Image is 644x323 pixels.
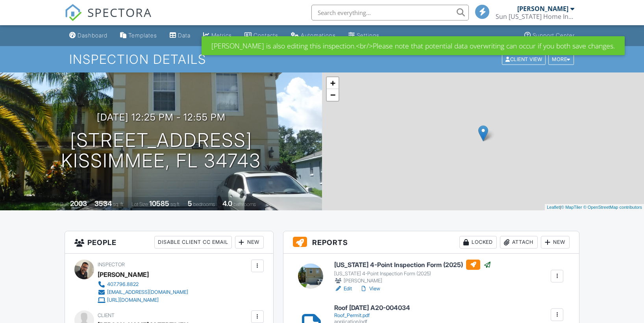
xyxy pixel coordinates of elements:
[98,269,149,280] div: [PERSON_NAME]
[233,201,256,207] span: bathrooms
[178,32,191,39] div: Data
[500,236,538,249] div: Attach
[98,262,125,267] span: Inspector
[149,199,169,208] div: 10585
[107,289,188,295] div: [EMAIL_ADDRESS][DOMAIN_NAME]
[334,277,491,285] div: [PERSON_NAME]
[117,28,160,43] a: Templates
[283,231,579,254] h3: Reports
[222,199,232,208] div: 4.0
[541,236,570,249] div: New
[311,5,469,20] input: Search everything...
[154,236,232,249] div: Disable Client CC Email
[241,28,281,43] a: Contacts
[66,28,111,43] a: Dashboard
[193,201,215,207] span: bedrooms
[548,54,574,65] div: More
[69,52,574,66] h1: Inspection Details
[561,205,582,210] a: © MapTiler
[327,89,339,101] a: Zoom out
[94,199,112,208] div: 3534
[98,296,188,304] a: [URL][DOMAIN_NAME]
[107,297,159,303] div: [URL][DOMAIN_NAME]
[533,32,575,39] div: Support Center
[583,205,642,210] a: © OpenStreetMap contributors
[301,32,336,39] div: Automations
[61,130,261,172] h1: [STREET_ADDRESS] Kissimmee, FL 34743
[334,260,491,270] h6: [US_STATE] 4-Point Inspection Form (2025)
[345,28,383,43] a: Settings
[327,77,339,89] a: Zoom in
[334,271,491,277] div: [US_STATE] 4-Point Inspection Form (2025)
[521,28,578,43] a: Support Center
[70,199,87,208] div: 2003
[200,28,235,43] a: Metrics
[517,5,568,13] div: [PERSON_NAME]
[501,56,548,62] a: Client View
[98,288,188,296] a: [EMAIL_ADDRESS][DOMAIN_NAME]
[502,54,546,65] div: Client View
[98,280,188,288] a: 407.796.8822
[78,32,107,39] div: Dashboard
[97,112,226,123] h3: [DATE] 12:25 pm - 12:55 pm
[459,236,497,249] div: Locked
[334,260,491,285] a: [US_STATE] 4-Point Inspection Form (2025) [US_STATE] 4-Point Inspection Form (2025) [PERSON_NAME]
[65,231,273,254] h3: People
[496,13,574,20] div: Sun Florida Home Inspections, Inc.
[334,304,410,312] h6: Roof [DATE] A20-004034
[87,4,152,20] span: SPECTORA
[334,312,410,319] div: Roof_Permit.pdf
[360,285,380,293] a: View
[188,199,192,208] div: 5
[65,11,152,27] a: SPECTORA
[113,201,124,207] span: sq. ft.
[288,28,339,43] a: Automations (Basic)
[547,205,560,210] a: Leaflet
[334,285,352,293] a: Edit
[357,32,379,39] div: Settings
[107,281,139,288] div: 407.796.8822
[131,201,148,207] span: Lot Size
[202,36,625,55] div: [PERSON_NAME] is also editing this inspection.<br/>Please note that potential data overwriting ca...
[65,4,82,21] img: The Best Home Inspection Software - Spectora
[128,32,157,39] div: Templates
[60,201,69,207] span: Built
[170,201,180,207] span: sq.ft.
[167,28,194,43] a: Data
[545,204,644,211] div: |
[254,32,278,39] div: Contacts
[98,312,115,318] span: Client
[211,32,232,39] div: Metrics
[235,236,264,249] div: New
